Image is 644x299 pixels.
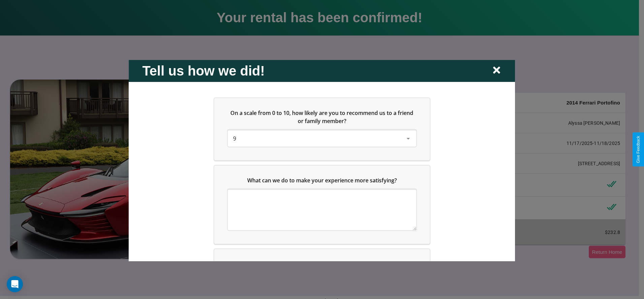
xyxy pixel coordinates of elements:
span: What can we do to make your experience more satisfying? [247,176,397,184]
h5: On a scale from 0 to 10, how likely are you to recommend us to a friend or family member? [228,109,416,125]
div: On a scale from 0 to 10, how likely are you to recommend us to a friend or family member? [228,130,416,146]
div: Give Feedback [636,136,641,163]
div: Open Intercom Messenger [7,276,23,292]
span: 9 [233,134,236,142]
h2: Tell us how we did! [142,63,265,78]
span: On a scale from 0 to 10, how likely are you to recommend us to a friend or family member? [231,109,415,124]
div: On a scale from 0 to 10, how likely are you to recommend us to a friend or family member? [214,98,430,160]
span: Which of the following features do you value the most in a vehicle? [234,260,405,267]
